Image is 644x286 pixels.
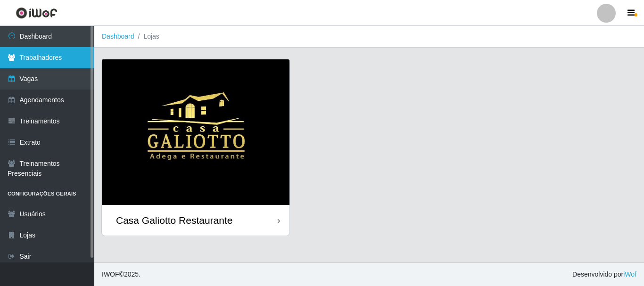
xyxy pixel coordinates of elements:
a: Casa Galiotto Restaurante [102,59,289,236]
li: Lojas [134,32,159,41]
img: cardImg [102,59,289,205]
a: Dashboard [102,33,134,40]
span: IWOF [102,270,119,278]
div: Casa Galiotto Restaurante [116,214,232,226]
span: Desenvolvido por [572,270,636,279]
img: CoreUI Logo [16,7,58,19]
a: iWof [623,270,636,278]
span: © 2025 . [102,270,140,279]
nav: breadcrumb [94,26,644,48]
